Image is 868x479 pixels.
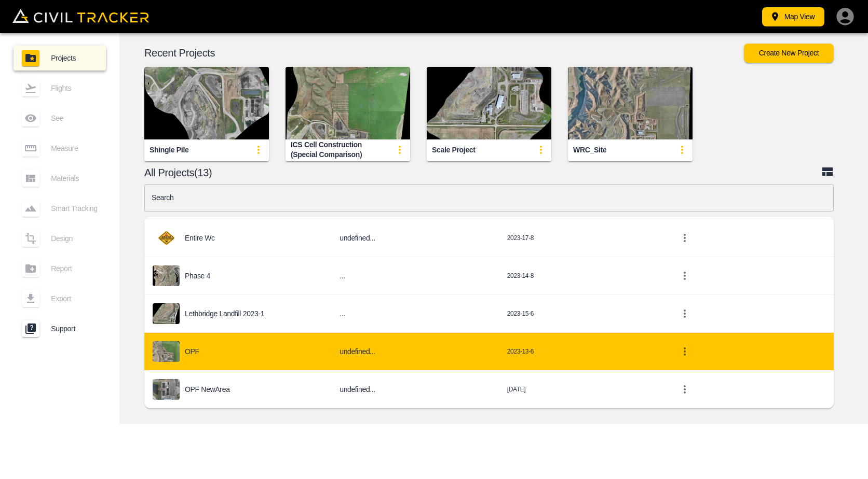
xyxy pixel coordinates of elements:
button: update-card-details [531,139,551,160]
button: update-card-details [389,139,410,160]
button: Create New Project [744,44,834,63]
img: project-image [153,379,180,400]
img: Civil Tracker [12,9,149,23]
span: Support [51,325,98,333]
div: ICS Cell Construction (Special Comparison) [291,140,389,159]
td: 2023-15-6 [499,295,667,333]
p: Entire wc [185,234,215,242]
img: project-image [153,341,180,362]
h6: undefined... [340,383,491,396]
p: Phase 4 [185,272,210,280]
img: Scale Project [427,67,551,139]
button: update-card-details [672,139,693,160]
button: update-card-details [248,139,269,160]
p: Lethbridge Landfill 2023-1 [185,309,264,318]
a: Support [13,316,106,341]
div: Shingle Pile [150,145,188,155]
div: WRC_Site [573,145,606,155]
td: 2023-13-6 [499,333,667,371]
a: Projects [13,46,106,71]
h6: undefined... [340,232,491,245]
td: 2023-14-8 [499,257,667,295]
div: Scale Project [432,145,476,155]
p: Recent Projects [144,49,744,57]
p: All Projects(13) [144,168,821,177]
img: Shingle Pile [144,67,269,139]
img: ICS Cell Construction (Special Comparison) [286,67,410,139]
h6: undefined... [340,345,491,358]
h6: ... [340,307,491,320]
td: 2023-17-8 [499,219,667,257]
p: OPF [185,347,199,356]
img: project-image [153,228,180,248]
h6: ... [340,270,491,283]
td: [DATE] [499,371,667,408]
img: project-image [153,303,180,324]
span: Projects [51,54,98,62]
p: OPF newArea [185,385,230,393]
button: Map View [762,7,824,26]
img: WRC_Site [568,67,693,139]
img: project-image [153,265,180,286]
